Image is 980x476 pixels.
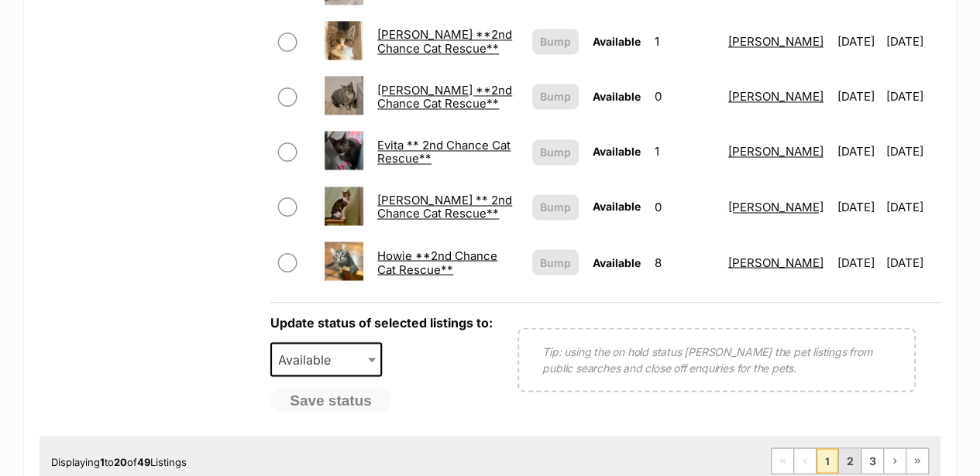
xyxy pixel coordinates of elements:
[540,33,571,50] span: Bump
[377,27,512,55] a: [PERSON_NAME] **2nd Chance Cat Rescue**
[885,180,939,234] td: [DATE]
[114,455,127,467] strong: 20
[270,388,391,413] button: Save status
[831,125,885,178] td: [DATE]
[794,448,816,473] span: Previous page
[728,200,824,214] a: [PERSON_NAME]
[885,15,939,68] td: [DATE]
[772,448,793,473] span: First page
[377,248,497,276] a: Howie **2nd Chance Cat Rescue**
[728,89,824,104] a: [PERSON_NAME]
[272,348,346,370] span: Available
[540,254,571,270] span: Bump
[831,70,885,123] td: [DATE]
[593,200,641,213] span: Available
[771,447,929,474] nav: Pagination
[906,448,928,473] a: Last page
[728,144,824,159] a: [PERSON_NAME]
[532,29,579,54] button: Bump
[532,139,579,165] button: Bump
[325,187,363,225] img: Hackett ** 2nd Chance Cat Rescue**
[831,180,885,234] td: [DATE]
[532,194,579,220] button: Bump
[100,455,105,467] strong: 1
[839,448,861,473] a: Page 2
[648,15,720,68] td: 1
[593,90,641,103] span: Available
[593,145,641,158] span: Available
[728,255,824,269] a: [PERSON_NAME]
[885,70,939,123] td: [DATE]
[885,125,939,178] td: [DATE]
[540,144,571,160] span: Bump
[861,448,883,473] a: Page 3
[648,125,720,178] td: 1
[648,180,720,234] td: 0
[137,455,150,467] strong: 49
[377,83,512,111] a: [PERSON_NAME] **2nd Chance Cat Rescue**
[532,249,579,275] button: Bump
[648,70,720,123] td: 0
[885,235,939,289] td: [DATE]
[728,34,824,49] a: [PERSON_NAME]
[593,255,641,269] span: Available
[532,84,579,109] button: Bump
[270,314,493,330] label: Update status of selected listings to:
[542,343,891,375] p: Tip: using the on hold status [PERSON_NAME] the pet listings from public searches and close off e...
[831,235,885,289] td: [DATE]
[540,88,571,104] span: Bump
[884,448,906,473] a: Next page
[831,15,885,68] td: [DATE]
[270,342,382,376] span: Available
[540,199,571,215] span: Bump
[377,193,512,221] a: [PERSON_NAME] ** 2nd Chance Cat Rescue**
[648,235,720,289] td: 8
[817,448,838,473] span: Page 1
[593,35,641,48] span: Available
[51,455,187,467] span: Displaying to of Listings
[377,138,511,166] a: Evita ** 2nd Chance Cat Rescue**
